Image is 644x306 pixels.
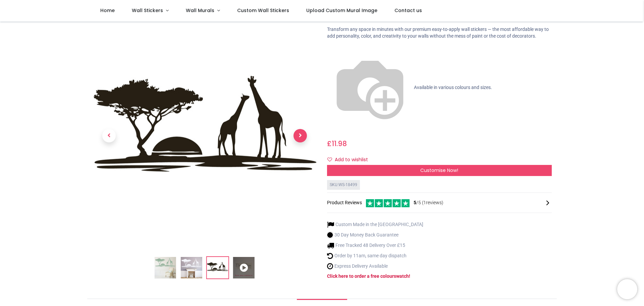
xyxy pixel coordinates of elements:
[237,7,289,14] span: Custom Wall Stickers
[306,7,377,14] span: Upload Custom Mural Image
[92,23,317,248] img: WS-18499-03
[327,252,423,259] li: Order by 11am, same day dispatch
[327,154,374,166] button: Add to wishlistAdd to wishlist
[186,7,214,14] span: Wall Murals
[414,200,443,206] span: /5 ( 1 reviews)
[327,231,423,238] li: 30 Day Money Back Guarantee
[327,273,394,279] a: Click here to order a free colour
[327,198,552,207] div: Product Reviews
[617,279,637,299] iframe: Brevo live chat
[394,7,422,14] span: Contact us
[283,57,317,215] a: Next
[293,129,307,142] span: Next
[327,139,347,148] span: £
[327,157,332,162] i: Add to wishlist
[414,200,416,205] span: 5
[420,167,458,174] span: Customise Now!
[327,221,423,228] li: Custom Made in the [GEOGRAPHIC_DATA]
[102,129,116,142] span: Previous
[155,257,176,278] img: Safari Sunset Giraffes Wall Sticker
[92,57,126,215] a: Previous
[327,45,413,131] img: color-wheel.png
[394,273,409,279] a: swatch
[327,263,423,270] li: Express Delivery Available
[409,273,410,279] a: !
[132,7,163,14] span: Wall Stickers
[181,257,202,278] img: WS-18499-02
[327,26,552,39] p: Transform any space in minutes with our premium easy-to-apply wall stickers — the most affordable...
[207,257,228,278] img: WS-18499-03
[332,139,347,148] span: 11.98
[327,242,423,249] li: Free Tracked 48 Delivery Over £15
[327,180,360,190] div: SKU: WS-18499
[414,85,492,90] span: Available in various colours and sizes.
[100,7,115,14] span: Home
